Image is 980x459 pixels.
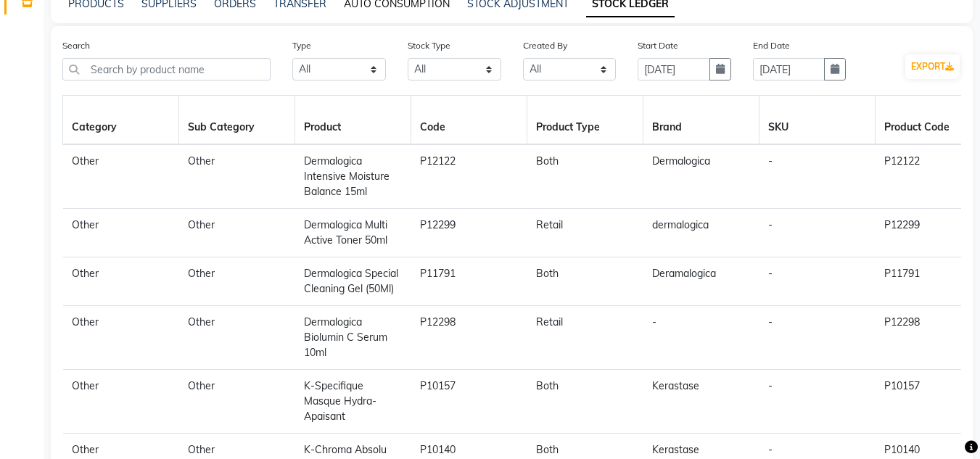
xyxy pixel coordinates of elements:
button: EXPORT [905,54,960,79]
td: Other [179,370,295,434]
td: P12299 [411,209,527,257]
th: Brand [643,96,759,145]
td: Retail [527,306,643,370]
label: End Date [753,39,790,52]
td: Other [63,306,179,370]
td: Other [179,144,295,209]
td: - [759,370,876,434]
td: Retail [527,209,643,257]
th: SKU [759,96,876,145]
span: K-Specifique Masque Hydra-Apaisant [304,379,376,423]
th: Product Type [527,96,643,145]
th: Sub Category [179,96,295,145]
td: Other [63,370,179,434]
td: P12122 [411,144,527,209]
td: Other [63,209,179,257]
span: Dermalogica Biolumin C Serum 10ml [304,315,387,359]
td: P11791 [411,257,527,306]
td: Deramalogica [643,257,759,306]
label: Created By [523,39,567,52]
td: - [759,306,876,370]
td: - [759,209,876,257]
td: Other [179,306,295,370]
td: Other [63,257,179,306]
th: Product [295,96,411,145]
td: Other [63,144,179,209]
td: Other [179,209,295,257]
td: Both [527,370,643,434]
span: Dermalogica Intensive Moisture Balance 15ml [304,154,390,198]
span: Dermalogica Multi Active Toner 50ml [304,218,387,247]
td: dermalogica [643,209,759,257]
td: - [759,144,876,209]
td: P12298 [411,306,527,370]
label: Stock Type [408,39,450,52]
td: Dermalogica [643,144,759,209]
label: Start Date [638,39,678,52]
td: - [643,306,759,370]
td: Other [179,257,295,306]
td: P10157 [411,370,527,434]
td: Both [527,257,643,306]
td: Kerastase [643,370,759,434]
td: - [759,257,876,306]
input: Search by product name [62,58,271,80]
td: Both [527,144,643,209]
label: Search [62,39,90,52]
th: Code [411,96,527,145]
label: Type [292,39,311,52]
th: Category [63,96,179,145]
span: Dermalogica Special Cleaning Gel (50Ml) [304,267,398,295]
